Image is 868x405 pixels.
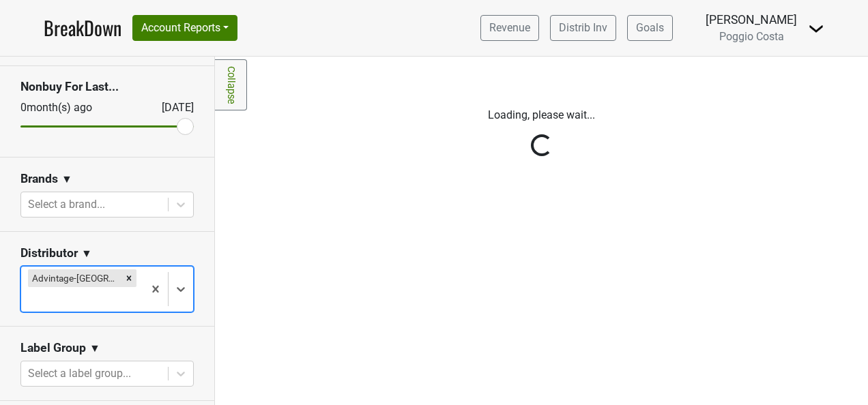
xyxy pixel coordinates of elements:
a: Distrib Inv [550,15,616,41]
a: Collapse [215,59,247,110]
img: Dropdown Menu [808,20,824,37]
div: [PERSON_NAME] [706,11,797,29]
p: Loading, please wait... [225,107,858,123]
a: Goals [627,15,673,41]
span: Poggio Costa [719,30,784,43]
button: Account Reports [132,15,237,41]
a: BreakDown [44,14,121,42]
a: Revenue [480,15,539,41]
